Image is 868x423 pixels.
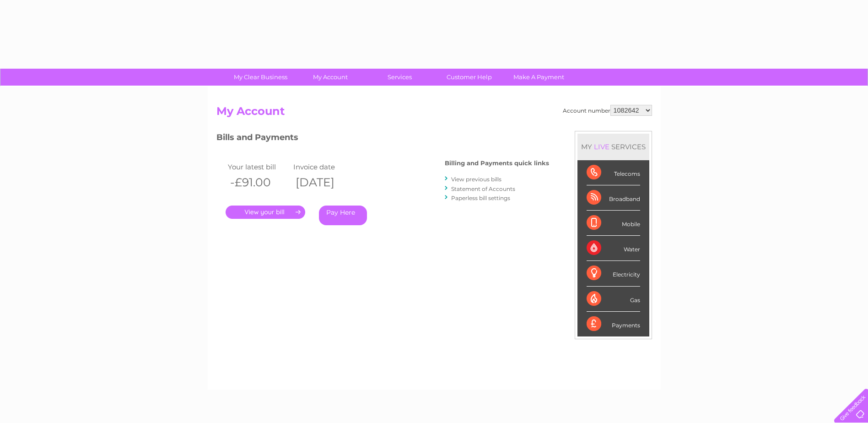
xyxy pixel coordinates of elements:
[592,142,611,151] div: LIVE
[563,105,652,116] div: Account number
[587,312,640,336] div: Payments
[431,69,507,86] a: Customer Help
[587,261,640,286] div: Electricity
[362,69,437,86] a: Services
[216,105,652,122] h2: My Account
[451,176,501,183] a: View previous bills
[226,173,291,192] th: -£91.00
[291,161,357,173] td: Invoice date
[587,211,640,236] div: Mobile
[291,173,357,192] th: [DATE]
[216,131,549,147] h3: Bills and Payments
[451,195,510,201] a: Paperless bill settings
[501,69,577,86] a: Make A Payment
[451,185,515,192] a: Statement of Accounts
[587,236,640,261] div: Water
[223,69,298,86] a: My Clear Business
[587,160,640,185] div: Telecoms
[445,160,549,167] h4: Billing and Payments quick links
[226,161,291,173] td: Your latest bill
[577,134,649,160] div: MY SERVICES
[319,206,367,225] a: Pay Here
[226,206,305,219] a: .
[587,185,640,211] div: Broadband
[587,287,640,312] div: Gas
[292,69,368,86] a: My Account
